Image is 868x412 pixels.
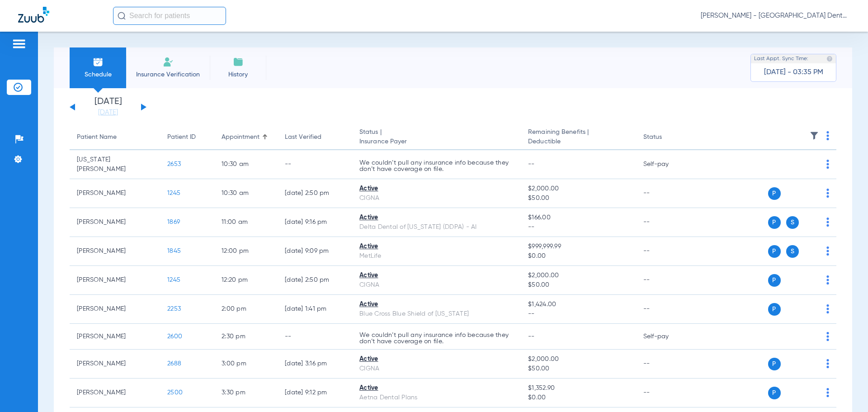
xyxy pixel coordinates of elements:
[214,179,278,208] td: 10:30 AM
[528,355,628,364] span: $2,000.00
[167,360,181,367] span: 2688
[70,208,160,237] td: [PERSON_NAME]
[768,303,781,316] span: P
[768,274,781,287] span: P
[768,216,781,229] span: P
[12,38,26,49] img: hamburger-icon
[167,248,181,254] span: 1845
[70,295,160,324] td: [PERSON_NAME]
[285,133,345,142] div: Last Verified
[826,332,829,341] img: group-dot-blue.svg
[701,11,850,20] span: [PERSON_NAME] - [GEOGRAPHIC_DATA] Dental Care
[359,184,514,194] div: Active
[278,237,352,266] td: [DATE] 9:09 PM
[528,280,628,290] span: $50.00
[70,237,160,266] td: [PERSON_NAME]
[528,213,628,223] span: $166.00
[278,295,352,324] td: [DATE] 1:41 PM
[167,133,207,142] div: Patient ID
[521,125,636,150] th: Remaining Benefits |
[636,179,697,208] td: --
[636,295,697,324] td: --
[359,223,514,232] div: Delta Dental of [US_STATE] (DDPA) - AI
[826,388,829,397] img: group-dot-blue.svg
[167,190,180,196] span: 1245
[786,245,799,258] span: S
[636,150,697,179] td: Self-pay
[359,160,514,172] p: We couldn’t pull any insurance info because they don’t have coverage on file.
[528,364,628,374] span: $50.00
[768,187,781,200] span: P
[278,324,352,350] td: --
[167,219,180,225] span: 1869
[214,208,278,237] td: 11:00 AM
[70,179,160,208] td: [PERSON_NAME]
[167,161,181,167] span: 2653
[133,70,203,79] span: Insurance Verification
[70,150,160,179] td: [US_STATE][PERSON_NAME]
[528,309,628,319] span: --
[528,242,628,251] span: $999,999.99
[786,216,799,229] span: S
[359,364,514,374] div: CIGNA
[278,379,352,407] td: [DATE] 9:12 PM
[528,271,628,280] span: $2,000.00
[359,280,514,290] div: CIGNA
[764,68,823,77] span: [DATE] - 03:35 PM
[636,237,697,266] td: --
[826,246,829,256] img: group-dot-blue.svg
[214,237,278,266] td: 12:00 PM
[636,266,697,295] td: --
[70,266,160,295] td: [PERSON_NAME]
[214,379,278,407] td: 3:30 PM
[528,333,535,340] span: --
[278,208,352,237] td: [DATE] 9:16 PM
[826,160,829,169] img: group-dot-blue.svg
[214,295,278,324] td: 2:00 PM
[826,189,829,198] img: group-dot-blue.svg
[81,97,135,117] li: [DATE]
[359,242,514,251] div: Active
[528,300,628,309] span: $1,424.00
[167,277,180,283] span: 1245
[167,306,181,312] span: 2253
[163,57,174,67] img: Manual Insurance Verification
[826,275,829,284] img: group-dot-blue.svg
[278,150,352,179] td: --
[113,7,226,25] input: Search for patients
[768,387,781,399] span: P
[359,355,514,364] div: Active
[528,251,628,261] span: $0.00
[636,350,697,379] td: --
[359,300,514,309] div: Active
[528,137,628,147] span: Deductible
[93,57,104,67] img: Schedule
[528,393,628,403] span: $0.00
[359,393,514,403] div: Aetna Dental Plans
[278,350,352,379] td: [DATE] 3:16 PM
[636,379,697,407] td: --
[77,133,117,142] div: Patient Name
[359,137,514,147] span: Insurance Payer
[528,223,628,232] span: --
[222,133,259,142] div: Appointment
[167,333,182,340] span: 2600
[826,218,829,227] img: group-dot-blue.svg
[278,266,352,295] td: [DATE] 2:50 PM
[528,384,628,393] span: $1,352.90
[754,54,808,63] span: Last Appt. Sync Time:
[636,125,697,150] th: Status
[359,194,514,203] div: CIGNA
[167,133,196,142] div: Patient ID
[285,133,321,142] div: Last Verified
[359,271,514,280] div: Active
[278,179,352,208] td: [DATE] 2:50 PM
[167,389,183,396] span: 2500
[768,358,781,370] span: P
[359,309,514,319] div: Blue Cross Blue Shield of [US_STATE]
[528,184,628,194] span: $2,000.00
[214,150,278,179] td: 10:30 AM
[636,208,697,237] td: --
[222,133,270,142] div: Appointment
[70,379,160,407] td: [PERSON_NAME]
